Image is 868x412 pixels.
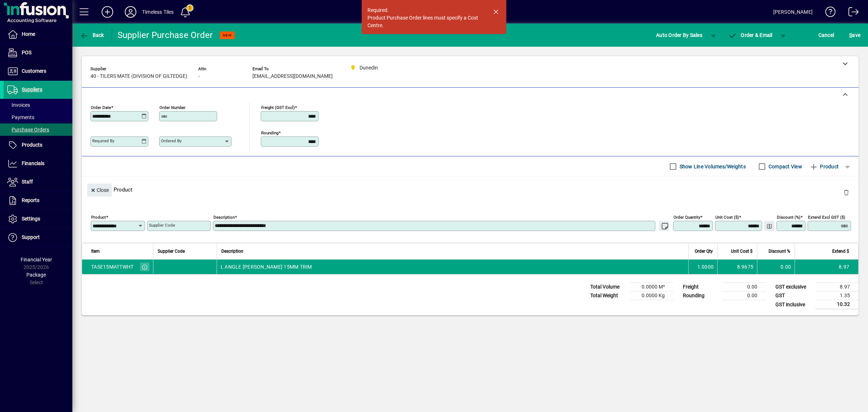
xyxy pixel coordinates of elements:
[809,161,839,172] span: Product
[4,111,72,123] a: Payments
[757,260,795,274] td: 0.00
[772,300,815,309] td: GST inclusive
[815,291,859,300] td: 1.35
[4,136,72,154] a: Products
[728,32,773,38] span: Order & Email
[679,291,723,300] td: Rounding
[22,68,46,74] span: Customers
[764,221,774,231] button: Change Price Levels
[92,138,114,143] mat-label: Required by
[695,247,713,255] span: Order Qty
[90,73,187,79] span: 40 - TILERS MATE (DIVISION OF GILTEDGE)
[815,300,859,309] td: 10.32
[4,62,72,80] a: Customers
[80,32,104,38] span: Back
[90,184,109,196] span: Close
[688,260,717,274] td: 1.0000
[252,73,333,79] span: [EMAIL_ADDRESS][DOMAIN_NAME]
[652,29,706,42] button: Auto Order By Sales
[832,247,849,255] span: Extend $
[723,283,766,291] td: 0.00
[91,263,133,270] div: TASE15MATTWHT
[161,138,182,143] mat-label: Ordered by
[817,29,836,42] button: Cancel
[223,33,232,38] span: NEW
[4,155,72,173] a: Financials
[731,247,753,255] span: Unit Cost $
[4,99,72,111] a: Invoices
[22,179,33,185] span: Staff
[849,32,852,38] span: S
[4,228,72,247] a: Support
[678,163,746,170] label: Show Line Volumes/Weights
[773,6,813,18] div: [PERSON_NAME]
[679,283,723,291] td: Freight
[21,257,52,262] span: Financial Year
[118,29,213,41] div: Supplier Purchase Order
[717,260,757,274] td: 8.9675
[22,234,40,240] span: Support
[4,192,72,210] a: Reports
[22,50,31,55] span: POS
[838,184,855,201] button: Delete
[7,114,34,120] span: Payments
[72,29,112,42] app-page-header-button: Back
[4,173,72,191] a: Staff
[808,215,845,220] mat-label: Extend excl GST ($)
[149,223,175,228] mat-label: Supplier Code
[91,215,106,220] mat-label: Product
[198,73,200,79] span: -
[7,127,49,133] span: Purchase Orders
[656,29,702,41] span: Auto Order By Sales
[22,197,39,203] span: Reports
[715,215,739,220] mat-label: Unit Cost ($)
[91,247,100,255] span: Item
[806,160,842,173] button: Product
[22,31,35,37] span: Home
[587,291,630,300] td: Total Weight
[587,283,630,291] td: Total Volume
[847,29,862,42] button: Save
[142,6,174,18] div: Timeless Tiles
[22,87,42,92] span: Suppliers
[119,5,142,18] button: Profile
[213,215,235,220] mat-label: Description
[815,283,859,291] td: 8.97
[630,283,673,291] td: 0.0000 M³
[849,29,860,41] span: ave
[22,216,40,222] span: Settings
[367,7,480,29] div: Required. Product Purchase Order lines must specify a Cost Centre.
[22,142,42,148] span: Products
[843,1,859,25] a: Logout
[767,163,802,170] label: Compact View
[221,247,243,255] span: Description
[96,5,119,18] button: Add
[4,44,72,62] a: POS
[91,105,111,110] mat-label: Order date
[673,215,700,220] mat-label: Order Quantity
[159,105,186,110] mat-label: Order number
[777,215,800,220] mat-label: Discount (%)
[630,291,673,300] td: 0.0000 Kg
[772,291,815,300] td: GST
[26,272,46,278] span: Package
[725,29,776,42] button: Order & Email
[261,130,278,135] mat-label: Rounding
[838,189,855,196] app-page-header-button: Delete
[4,123,72,136] a: Purchase Orders
[723,291,766,300] td: 0.00
[4,25,72,43] a: Home
[82,176,859,203] div: Product
[772,283,815,291] td: GST exclusive
[87,184,112,197] button: Close
[769,247,790,255] span: Discount %
[4,210,72,228] a: Settings
[7,102,30,108] span: Invoices
[818,29,834,41] span: Cancel
[85,186,114,193] app-page-header-button: Close
[261,105,295,110] mat-label: Freight (GST excl)
[795,260,858,274] td: 8.97
[158,247,185,255] span: Supplier Code
[22,160,44,166] span: Financials
[78,29,106,42] button: Back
